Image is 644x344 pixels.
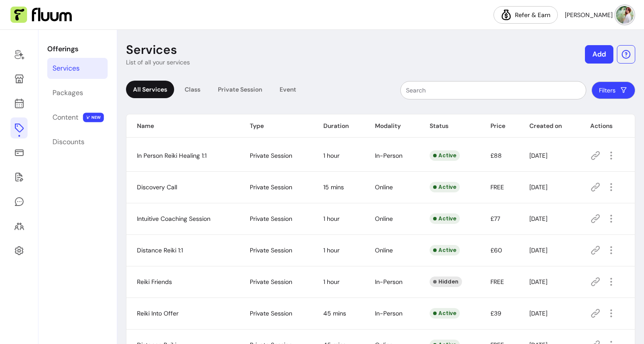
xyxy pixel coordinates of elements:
a: Settings [10,240,28,261]
span: [DATE] [529,309,547,317]
a: My Page [10,68,28,89]
div: Active [430,182,460,192]
th: Actions [580,114,635,138]
div: Services [52,63,80,74]
a: Clients [10,216,28,237]
span: 15 mins [323,183,344,191]
div: Class [178,81,207,98]
span: Private Session [250,152,292,160]
span: Private Session [250,309,292,317]
input: Search [406,86,581,95]
button: Add [585,45,613,64]
span: Intuitive Coaching Session [137,215,210,223]
span: [DATE] [529,215,547,223]
a: Services [47,58,108,79]
th: Modality [364,114,419,138]
span: Distance Reiki 1:1 [137,246,183,254]
span: In-Person [375,278,402,286]
div: Discounts [52,137,84,147]
span: Private Session [250,215,292,223]
span: 1 hour [323,215,339,223]
div: Private Session [211,81,269,98]
a: Packages [47,82,108,103]
button: Filters [591,82,635,99]
span: [DATE] [529,152,547,160]
div: Event [273,81,303,98]
div: Active [430,308,460,319]
a: Home [10,44,28,65]
span: £39 [490,309,501,317]
p: Services [126,42,177,58]
span: FREE [490,278,504,286]
div: Packages [52,88,83,98]
span: 1 hour [323,246,339,254]
div: All Services [126,81,174,98]
a: Discounts [47,131,108,152]
span: NEW [83,113,104,122]
span: In-Person [375,152,402,160]
span: FREE [490,183,504,191]
th: Created on [519,114,580,138]
a: Forms [10,167,28,188]
span: £88 [490,152,502,160]
span: 45 mins [323,309,346,317]
a: Sales [10,142,28,163]
span: Discovery Call [137,183,177,191]
span: In Person Reiki Healing 1:1 [137,152,206,160]
span: Online [375,246,393,254]
span: [DATE] [529,246,547,254]
span: [DATE] [529,278,547,286]
span: Reiki Into Offer [137,309,178,317]
th: Status [419,114,480,138]
img: Fluum Logo [10,7,72,23]
th: Duration [313,114,365,138]
img: avatar [616,6,633,24]
div: Content [52,112,78,123]
span: Online [375,183,393,191]
span: Private Session [250,183,292,191]
span: [DATE] [529,183,547,191]
button: avatar[PERSON_NAME] [565,6,633,24]
th: Name [126,114,239,138]
span: Private Session [250,278,292,286]
span: Online [375,215,393,223]
span: Reiki Friends [137,278,172,286]
div: Active [430,245,460,255]
a: Offerings [10,117,28,138]
p: Offerings [47,44,108,54]
th: Price [480,114,518,138]
a: Refer & Earn [493,6,558,24]
p: List of all your services [126,58,190,67]
div: Active [430,213,460,224]
a: Calendar [10,93,28,114]
div: Active [430,150,460,161]
span: 1 hour [323,278,339,286]
a: My Messages [10,191,28,212]
span: £60 [490,246,502,254]
span: In-Person [375,309,402,317]
a: Content NEW [47,107,108,128]
span: [PERSON_NAME] [565,11,612,19]
div: Hidden [430,277,462,287]
span: Private Session [250,246,292,254]
span: 1 hour [323,152,339,160]
span: £77 [490,215,500,223]
th: Type [239,114,313,138]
